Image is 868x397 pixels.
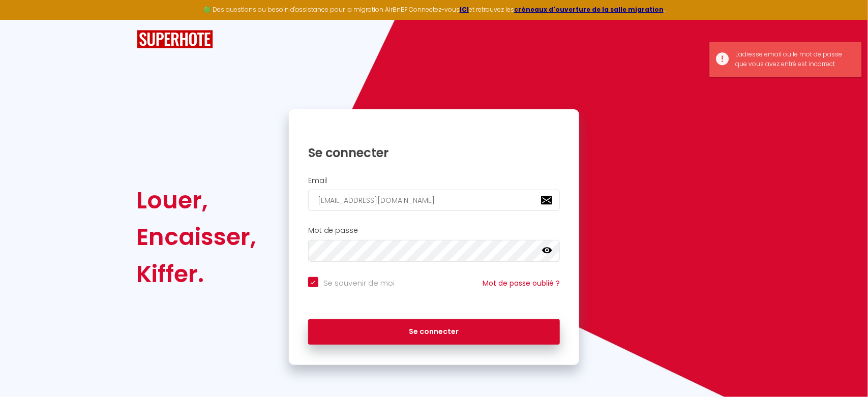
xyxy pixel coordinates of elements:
[137,256,257,292] div: Kiffer.
[308,145,560,161] h1: Se connecter
[735,50,851,69] div: L'adresse email ou le mot de passe que vous avez entré est incorrect
[483,278,560,288] a: Mot de passe oublié ?
[8,4,39,35] button: Ouvrir le widget de chat LiveChat
[137,219,257,255] div: Encaisser,
[308,190,560,211] input: Ton Email
[514,5,664,14] a: créneaux d'ouverture de la salle migration
[308,226,560,235] h2: Mot de passe
[308,176,560,185] h2: Email
[137,182,257,219] div: Louer,
[460,5,469,14] a: ICI
[308,319,560,345] button: Se connecter
[137,30,213,49] img: SuperHote logo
